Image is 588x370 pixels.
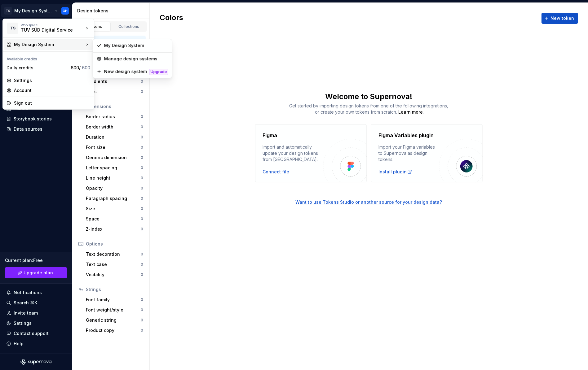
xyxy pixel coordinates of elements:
[104,56,168,62] div: Manage design systems
[7,23,18,34] div: TS
[14,77,90,84] div: Settings
[71,65,90,70] span: 600 /
[104,42,168,49] div: My Design System
[82,65,90,70] span: 600
[149,69,168,75] div: Upgrade
[21,27,73,33] div: TÜV SÜD Digital Service
[14,87,90,94] div: Account
[104,68,147,75] div: New design system
[21,23,84,27] div: Workspace
[14,100,90,106] div: Sign out
[14,41,84,48] div: My Design System
[7,65,68,71] div: Daily credits
[4,53,93,63] div: Available credits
